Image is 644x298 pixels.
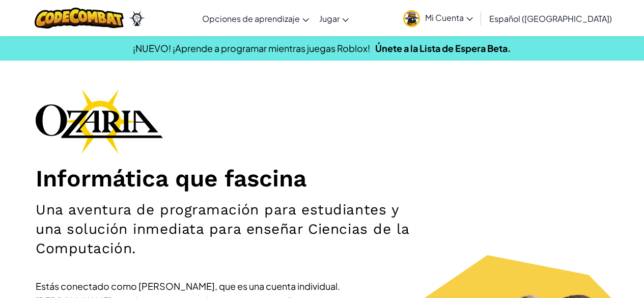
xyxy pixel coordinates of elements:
[36,165,306,192] font: Informática que fascina
[484,5,617,32] a: Español ([GEOGRAPHIC_DATA])
[197,5,314,32] a: Opciones de aprendizaje
[129,11,145,26] img: Ozaria
[403,10,420,27] img: avatar
[35,8,124,29] img: Logotipo de CodeCombat
[425,12,464,23] font: Mi Cuenta
[36,89,163,154] img: Logotipo de la marca Ozaria
[375,42,511,54] a: Únete a la Lista de Espera Beta.
[202,13,300,24] font: Opciones de aprendizaje
[36,201,409,257] font: Una aventura de programación para estudiantes y una solución inmediata para enseñar Ciencias de l...
[133,42,370,54] font: ¡NUEVO! ¡Aprende a programar mientras juegas Roblox!
[319,13,340,24] font: Jugar
[314,5,354,32] a: Jugar
[398,2,478,34] a: Mi Cuenta
[489,13,612,24] font: Español ([GEOGRAPHIC_DATA])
